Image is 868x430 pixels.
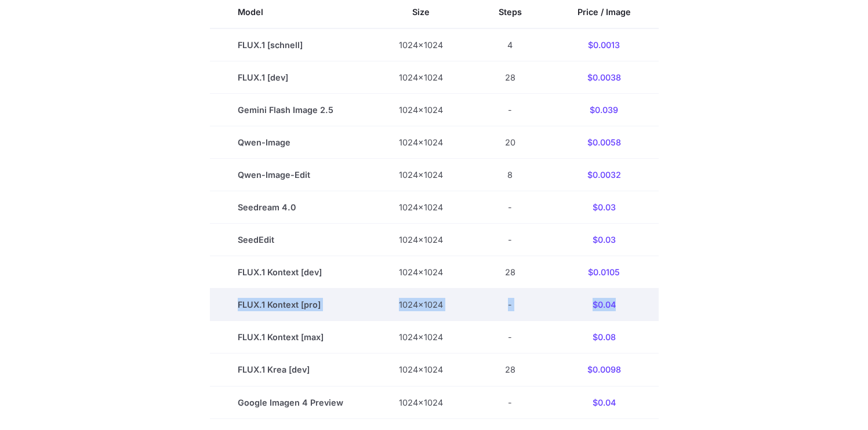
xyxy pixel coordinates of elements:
td: 1024x1024 [371,159,471,191]
td: - [471,191,550,224]
td: $0.04 [550,289,659,321]
td: $0.0032 [550,159,659,191]
td: $0.0058 [550,126,659,159]
td: Qwen-Image [210,126,371,159]
td: - [471,94,550,126]
td: - [471,224,550,256]
td: - [471,321,550,354]
td: 1024x1024 [371,289,471,321]
td: 8 [471,159,550,191]
td: Qwen-Image-Edit [210,159,371,191]
td: FLUX.1 [dev] [210,61,371,94]
td: $0.039 [550,94,659,126]
td: 4 [471,28,550,61]
td: 1024x1024 [371,28,471,61]
td: 20 [471,126,550,159]
td: 1024x1024 [371,321,471,354]
td: FLUX.1 Krea [dev] [210,354,371,386]
td: $0.03 [550,191,659,224]
td: 28 [471,256,550,289]
td: Google Imagen 4 Preview [210,386,371,418]
td: FLUX.1 [schnell] [210,28,371,61]
td: FLUX.1 Kontext [pro] [210,289,371,321]
td: FLUX.1 Kontext [dev] [210,256,371,289]
td: 1024x1024 [371,61,471,94]
td: $0.03 [550,224,659,256]
td: $0.0098 [550,354,659,386]
td: 28 [471,61,550,94]
td: $0.04 [550,386,659,418]
td: $0.0013 [550,28,659,61]
td: $0.0105 [550,256,659,289]
span: Gemini Flash Image 2.5 [238,103,343,116]
td: - [471,386,550,418]
td: $0.0038 [550,61,659,94]
td: FLUX.1 Kontext [max] [210,321,371,354]
td: 1024x1024 [371,256,471,289]
td: 28 [471,354,550,386]
td: 1024x1024 [371,191,471,224]
td: 1024x1024 [371,354,471,386]
td: - [471,289,550,321]
td: 1024x1024 [371,224,471,256]
td: 1024x1024 [371,386,471,418]
td: 1024x1024 [371,94,471,126]
td: Seedream 4.0 [210,191,371,224]
td: SeedEdit [210,224,371,256]
td: 1024x1024 [371,126,471,159]
td: $0.08 [550,321,659,354]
